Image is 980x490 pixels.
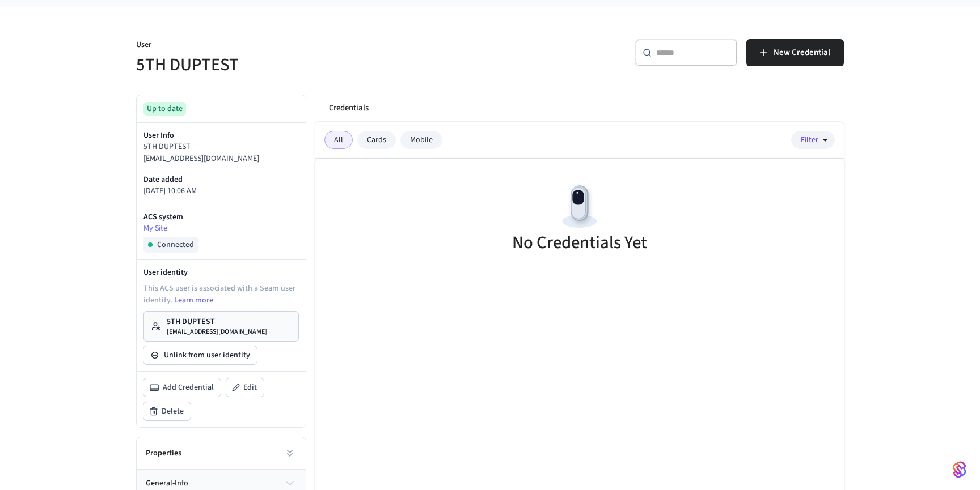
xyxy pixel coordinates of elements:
div: Cards [357,131,396,149]
p: [EMAIL_ADDRESS][DOMAIN_NAME] [143,153,299,165]
p: [DATE] 10:06 AM [143,185,299,197]
div: Mobile [400,131,442,149]
p: User Info [143,130,299,141]
button: Delete [143,402,191,420]
p: ACS system [143,211,299,223]
button: New Credential [746,39,844,66]
button: Credentials [320,95,378,122]
p: [EMAIL_ADDRESS][DOMAIN_NAME] [167,327,267,336]
a: My Site [143,223,299,235]
span: Delete [162,406,184,417]
h5: 5TH DUPTEST [136,53,483,76]
button: Filter [791,131,835,149]
h2: Properties [146,448,181,459]
a: 5TH DUPTEST[EMAIL_ADDRESS][DOMAIN_NAME] [143,311,299,342]
span: Edit [243,382,257,393]
button: Unlink from user identity [143,346,257,364]
div: All [324,131,353,149]
button: Add Credential [143,378,221,397]
img: SeamLogoGradient.69752ec5.svg [953,461,966,479]
p: 5TH DUPTEST [143,141,299,153]
p: User [136,39,483,53]
p: Date added [143,174,299,185]
p: This ACS user is associated with a Seam user identity. [143,283,299,306]
a: Learn more [174,295,213,306]
p: User identity [143,267,299,278]
p: 5TH DUPTEST [167,316,267,327]
span: Connected [157,239,194,250]
span: Add Credential [163,382,214,393]
button: Edit [226,378,264,397]
div: Up to date [143,102,186,116]
span: New Credential [774,45,830,60]
img: Devices Empty State [554,181,605,232]
h5: No Credentials Yet [512,231,647,254]
span: general-info [146,478,188,489]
